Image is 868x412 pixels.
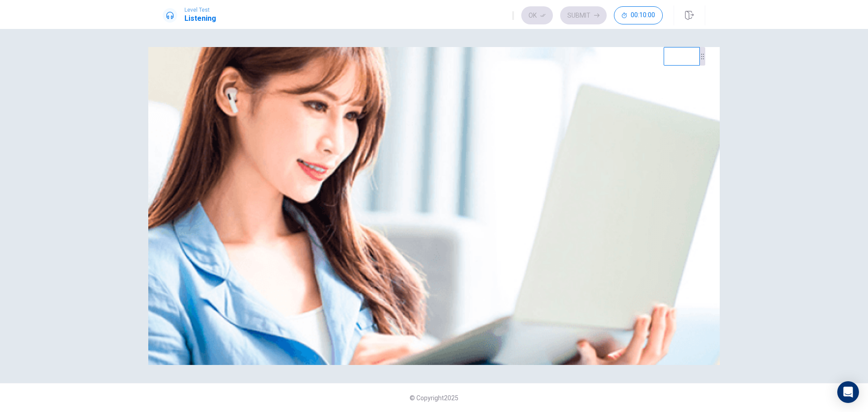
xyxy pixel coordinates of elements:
[631,12,655,19] span: 00:10:00
[410,394,458,402] span: © Copyright 2025
[184,7,216,13] span: Level Test
[614,6,663,24] button: 00:10:00
[148,47,720,365] img: passage image
[837,381,859,403] div: Open Intercom Messenger
[184,13,216,24] h1: Listening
